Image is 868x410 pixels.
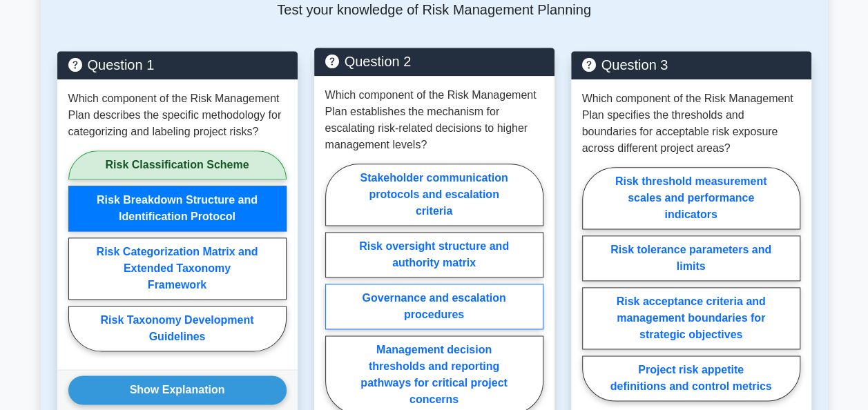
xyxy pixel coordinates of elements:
[325,53,543,70] h5: Question 2
[325,164,543,226] label: Stakeholder communication protocols and escalation criteria
[68,237,287,300] label: Risk Categorization Matrix and Extended Taxonomy Framework
[325,232,543,277] label: Risk oversight structure and authority matrix
[582,167,800,229] label: Risk threshold measurement scales and performance indicators
[68,375,287,404] button: Show Explanation
[68,150,287,179] label: Risk Classification Scheme
[68,306,287,351] label: Risk Taxonomy Development Guidelines
[325,87,543,153] p: Which component of the Risk Management Plan establishes the mechanism for escalating risk-related...
[582,90,800,157] p: Which component of the Risk Management Plan specifies the thresholds and boundaries for acceptabl...
[68,186,287,231] label: Risk Breakdown Structure and Identification Protocol
[582,235,800,281] label: Risk tolerance parameters and limits
[582,57,800,73] h5: Question 3
[57,1,811,18] p: Test your knowledge of Risk Management Planning
[325,284,543,329] label: Governance and escalation procedures
[68,57,287,73] h5: Question 1
[582,355,800,401] label: Project risk appetite definitions and control metrics
[68,90,287,140] p: Which component of the Risk Management Plan describes the specific methodology for categorizing a...
[582,287,800,349] label: Risk acceptance criteria and management boundaries for strategic objectives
